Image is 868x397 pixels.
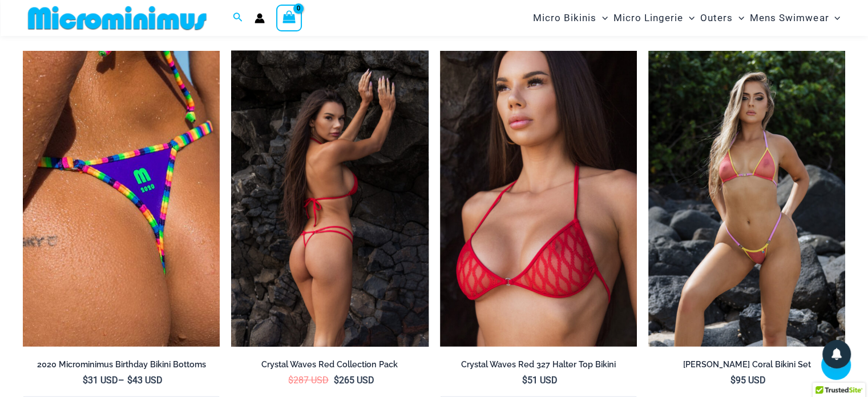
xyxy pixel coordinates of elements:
[829,3,840,33] span: Menu Toggle
[611,3,697,33] a: Micro LingerieMenu ToggleMenu Toggle
[648,51,845,347] a: Maya Sunkist Coral 309 Top 469 Bottom 02Maya Sunkist Coral 309 Top 469 Bottom 04Maya Sunkist Cora...
[288,375,329,386] bdi: 287 USD
[528,2,845,34] nav: Site Navigation
[231,359,428,370] h2: Crystal Waves Red Collection Pack
[83,375,88,386] span: $
[233,11,243,25] a: Search icon link
[288,375,293,386] span: $
[596,3,608,33] span: Menu Toggle
[440,51,637,347] a: Crystal Waves 327 Halter Top 01Crystal Waves 327 Halter Top 4149 Thong 01Crystal Waves 327 Halter...
[255,13,265,23] a: Account icon link
[440,359,637,370] h2: Crystal Waves Red 327 Halter Top Bikini
[733,3,744,33] span: Menu Toggle
[648,51,845,347] img: Maya Sunkist Coral 309 Top 469 Bottom 02
[533,3,596,33] span: Micro Bikinis
[683,3,695,33] span: Menu Toggle
[276,5,302,31] a: View Shopping Cart, empty
[83,375,118,386] bdi: 31 USD
[530,3,611,33] a: Micro BikinisMenu ToggleMenu Toggle
[23,359,220,374] a: 2020 Microminimus Birthday Bikini Bottoms
[23,359,220,370] h2: 2020 Microminimus Birthday Bikini Bottoms
[700,3,733,33] span: Outers
[730,375,736,386] span: $
[23,5,211,31] img: MM SHOP LOGO FLAT
[648,359,845,370] h2: [PERSON_NAME] Coral Bikini Set
[648,359,845,374] a: [PERSON_NAME] Coral Bikini Set
[440,51,637,347] img: Crystal Waves 327 Halter Top 01
[231,359,428,374] a: Crystal Waves Red Collection Pack
[231,51,428,347] img: Crystal Waves 305 Tri Top 4149 Thong 01
[440,359,637,374] a: Crystal Waves Red 327 Halter Top Bikini
[522,375,558,386] bdi: 51 USD
[231,51,428,347] a: Collection PackCrystal Waves 305 Tri Top 4149 Thong 01Crystal Waves 305 Tri Top 4149 Thong 01
[23,51,220,347] img: 2020 Microminimus Birthday Bikini Bottoms
[23,374,220,387] span: –
[334,375,374,386] bdi: 265 USD
[127,375,132,386] span: $
[127,375,163,386] bdi: 43 USD
[747,3,843,33] a: Mens SwimwearMenu ToggleMenu Toggle
[334,375,339,386] span: $
[697,3,747,33] a: OutersMenu ToggleMenu Toggle
[613,3,683,33] span: Micro Lingerie
[522,375,527,386] span: $
[750,3,829,33] span: Mens Swimwear
[730,375,766,386] bdi: 95 USD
